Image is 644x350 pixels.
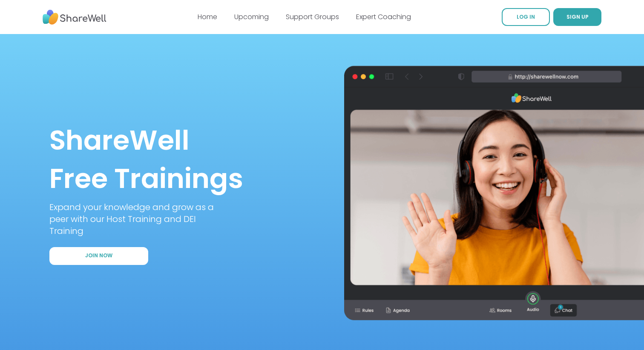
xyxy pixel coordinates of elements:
[356,12,411,22] a: Expert Coaching
[553,8,601,26] button: SIGN UP
[517,13,535,20] span: LOG IN
[85,252,112,259] span: Join Now
[502,8,550,26] a: LOG IN
[49,121,595,197] h1: ShareWell Free Trainings
[566,13,589,20] span: SIGN UP
[49,201,228,237] p: Expand your knowledge and grow as a peer with our Host Training and DEI Training
[234,12,269,22] a: Upcoming
[43,6,106,29] img: ShareWell Nav Logo
[286,12,339,22] a: Support Groups
[198,12,217,22] a: Home
[49,247,148,265] button: Join Now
